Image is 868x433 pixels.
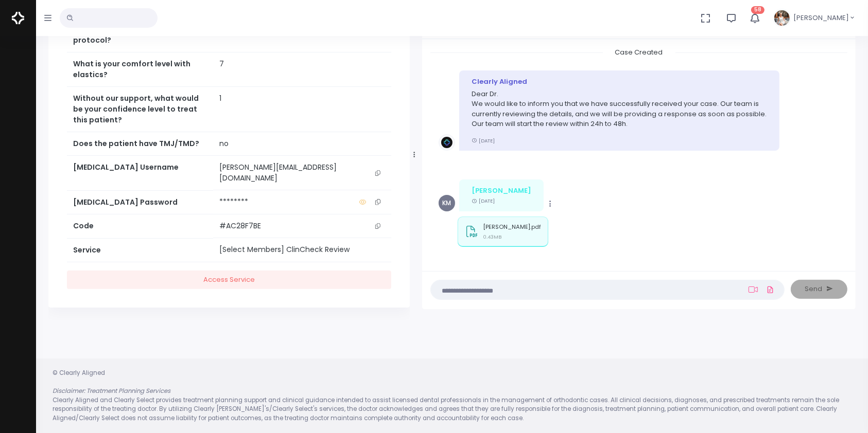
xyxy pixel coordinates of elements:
[793,13,849,23] span: [PERSON_NAME]
[42,369,862,423] div: © Clearly Aligned Clearly Aligned and Clearly Select provides treatment planning support and clin...
[67,190,213,214] th: [MEDICAL_DATA] Password
[439,195,455,211] span: KM
[213,132,391,156] td: no
[472,197,495,204] small: [DATE]
[219,244,385,255] div: [Select Members] ClinCheck Review
[472,89,767,129] p: Dear Dr. We would like to inform you that we have successfully received your case. Our team is cu...
[483,224,541,230] p: [PERSON_NAME].pdf
[67,87,213,132] th: Without our support, what would be your confidence level to treat this patient?
[12,7,24,29] img: Logo Horizontal
[773,9,791,27] img: Header Avatar
[67,52,213,87] th: What is your comfort level with elastics?
[603,44,675,60] span: Case Created
[67,132,213,156] th: Does the patient have TMJ/TMD?
[483,233,501,240] small: 0.43MB
[213,87,391,132] td: 1
[67,238,213,262] th: Service
[67,214,213,238] th: Code
[764,280,776,299] a: Add Files
[213,52,391,87] td: 7
[472,77,767,87] div: Clearly Aligned
[213,156,391,190] td: [PERSON_NAME][EMAIL_ADDRESS][DOMAIN_NAME]
[67,270,391,290] a: Access Service
[472,186,531,196] div: [PERSON_NAME]
[53,387,170,395] em: Disclaimer: Treatment Planning Services
[747,285,760,294] a: Add Loom Video
[751,6,765,14] span: 58
[67,156,213,191] th: [MEDICAL_DATA] Username
[213,214,391,238] td: #AC28F7BE
[472,137,495,144] small: [DATE]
